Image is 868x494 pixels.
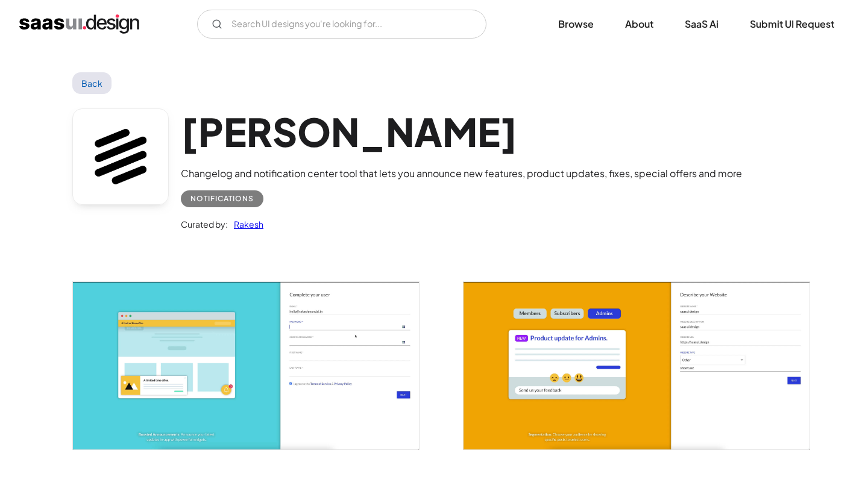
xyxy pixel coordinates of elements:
[464,282,810,449] a: open lightbox
[228,217,263,231] a: Rakesh
[735,11,849,37] a: Submit UI Request
[181,166,742,181] div: Changelog and notification center tool that lets you announce new features, product updates, fixe...
[544,11,608,37] a: Browse
[19,14,139,34] a: home
[197,10,486,39] form: Email Form
[73,282,419,449] a: open lightbox
[670,11,733,37] a: SaaS Ai
[73,282,419,449] img: 6099347b1031dd0ae1b7a235_Beamer%20%E2%80%93%20complete%20your%20user.jpg
[197,10,486,39] input: Search UI designs you're looking for...
[464,282,810,449] img: 6099347b11d673ed93282f9c_Beamer%20%E2%80%93%20describe%20your%20webste.jpg
[181,108,742,155] h1: [PERSON_NAME]
[190,192,254,206] div: Notifications
[72,72,112,94] a: Back
[611,11,668,37] a: About
[181,217,228,231] div: Curated by:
